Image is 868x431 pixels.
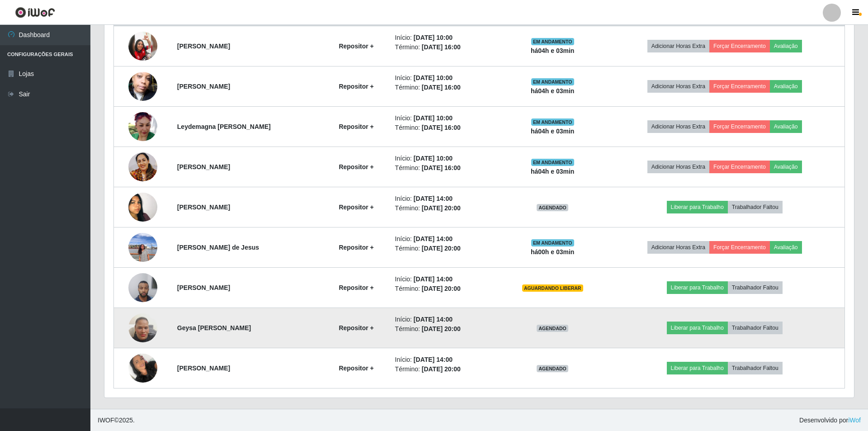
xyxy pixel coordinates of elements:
[128,268,157,307] img: 1755920426111.jpeg
[395,324,495,334] li: Término:
[395,33,495,43] li: Início:
[522,284,583,292] span: AGUARDANDO LIBERAR
[422,245,461,252] time: [DATE] 20:00
[422,285,461,292] time: [DATE] 20:00
[395,163,495,173] li: Término:
[177,204,230,211] strong: [PERSON_NAME]
[414,114,453,122] time: [DATE] 10:00
[667,201,728,213] button: Liberar para Trabalho
[531,248,575,256] strong: há 00 h e 03 min
[15,7,55,18] img: CoreUI Logo
[177,284,230,291] strong: [PERSON_NAME]
[709,80,770,93] button: Forçar Encerramento
[728,322,783,334] button: Trabalhador Faltou
[709,161,770,173] button: Forçar Encerramento
[128,228,157,266] img: 1756655817865.jpeg
[395,234,495,244] li: Início:
[647,80,709,93] button: Adicionar Horas Extra
[339,244,373,251] strong: Repositor +
[177,83,230,90] strong: [PERSON_NAME]
[339,163,373,171] strong: Repositor +
[177,244,259,251] strong: [PERSON_NAME] de Jesus
[414,235,453,242] time: [DATE] 14:00
[128,32,157,61] img: 1749467102101.jpeg
[537,365,568,372] span: AGENDADO
[537,325,568,332] span: AGENDADO
[98,417,114,424] span: IWOF
[531,118,574,126] span: EM ANDAMENTO
[339,123,373,130] strong: Repositor +
[395,244,495,253] li: Término:
[422,365,461,373] time: [DATE] 20:00
[128,349,157,387] img: 1757367806458.jpeg
[177,123,271,130] strong: Leydemagna [PERSON_NAME]
[395,275,495,284] li: Início:
[339,43,373,50] strong: Repositor +
[177,324,251,332] strong: Geysa [PERSON_NAME]
[395,365,495,374] li: Término:
[395,123,495,133] li: Término:
[395,315,495,324] li: Início:
[667,362,728,374] button: Liberar para Trabalho
[728,281,783,294] button: Trabalhador Faltou
[647,161,709,173] button: Adicionar Horas Extra
[422,43,461,51] time: [DATE] 16:00
[422,204,461,212] time: [DATE] 20:00
[395,284,495,294] li: Término:
[414,356,453,363] time: [DATE] 14:00
[667,281,728,294] button: Liberar para Trabalho
[422,124,461,131] time: [DATE] 16:00
[395,83,495,92] li: Término:
[770,80,802,93] button: Avaliação
[414,316,453,323] time: [DATE] 14:00
[422,164,461,171] time: [DATE] 16:00
[128,181,157,233] img: 1752023414327.jpeg
[728,201,783,213] button: Trabalhador Faltou
[770,40,802,52] button: Avaliação
[395,204,495,213] li: Término:
[667,322,728,334] button: Liberar para Trabalho
[709,241,770,254] button: Forçar Encerramento
[395,114,495,123] li: Início:
[414,195,453,202] time: [DATE] 14:00
[647,40,709,52] button: Adicionar Horas Extra
[414,34,453,41] time: [DATE] 10:00
[770,241,802,254] button: Avaliação
[531,168,575,175] strong: há 04 h e 03 min
[339,83,373,90] strong: Repositor +
[647,120,709,133] button: Adicionar Horas Extra
[770,161,802,173] button: Avaliação
[339,324,373,332] strong: Repositor +
[531,239,574,246] span: EM ANDAMENTO
[531,38,574,45] span: EM ANDAMENTO
[531,128,575,135] strong: há 04 h e 03 min
[177,365,230,372] strong: [PERSON_NAME]
[531,87,575,95] strong: há 04 h e 03 min
[128,112,157,141] img: 1754944379156.jpeg
[414,275,453,283] time: [DATE] 14:00
[414,155,453,162] time: [DATE] 10:00
[709,40,770,52] button: Forçar Encerramento
[531,78,574,85] span: EM ANDAMENTO
[531,159,574,166] span: EM ANDAMENTO
[128,141,157,193] img: 1759533454795.jpeg
[848,417,861,424] a: iWof
[422,325,461,332] time: [DATE] 20:00
[709,120,770,133] button: Forçar Encerramento
[339,204,373,211] strong: Repositor +
[395,43,495,52] li: Término:
[128,61,157,112] img: 1753494056504.jpeg
[647,241,709,254] button: Adicionar Horas Extra
[128,302,157,354] img: 1757163801790.jpeg
[799,416,861,425] span: Desenvolvido por
[395,73,495,83] li: Início:
[395,194,495,204] li: Início:
[339,365,373,372] strong: Repositor +
[177,43,230,50] strong: [PERSON_NAME]
[414,74,453,81] time: [DATE] 10:00
[177,163,230,171] strong: [PERSON_NAME]
[98,416,135,425] span: © 2025 .
[339,284,373,291] strong: Repositor +
[395,154,495,163] li: Início:
[537,204,568,211] span: AGENDADO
